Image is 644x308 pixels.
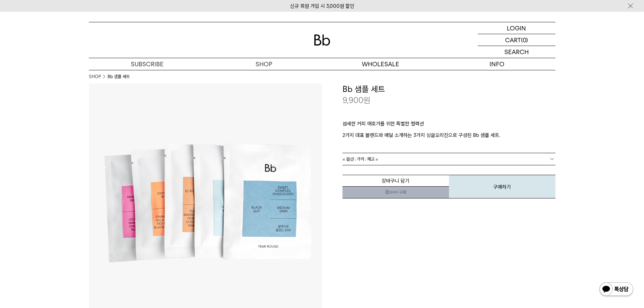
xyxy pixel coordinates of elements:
p: 9,900 [342,95,371,106]
a: 새창 [342,186,449,198]
a: SUBSCRIBE [89,58,206,70]
button: 구매하기 [449,175,555,198]
a: LOGIN [478,22,555,34]
button: 장바구니 담기 [342,175,449,187]
img: 카카오톡 채널 1:1 채팅 버튼 [599,282,634,298]
a: CART (0) [478,34,555,46]
img: 로고 [314,34,330,46]
a: 도매 서비스 [322,70,439,82]
p: LOGIN [507,22,526,34]
p: CART [505,34,521,46]
p: INFO [439,58,555,70]
a: SHOP [206,58,322,70]
span: 원 [363,95,371,105]
p: WHOLESALE [322,58,439,70]
a: SHOP [89,73,101,80]
p: 섬세한 커피 애호가를 위한 특별한 컬렉션 [342,120,555,131]
p: (0) [521,34,528,46]
span: = 옵션 : 가격 : 재고 = [342,153,378,165]
p: 2가지 대표 블렌드와 매달 소개하는 3가지 싱글오리진으로 구성된 Bb 샘플 세트. [342,131,555,139]
h3: Bb 샘플 세트 [342,84,555,95]
a: 신규 회원 가입 시 3,000원 할인 [290,3,354,9]
li: Bb 샘플 세트 [108,73,130,80]
p: SEARCH [504,46,529,58]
